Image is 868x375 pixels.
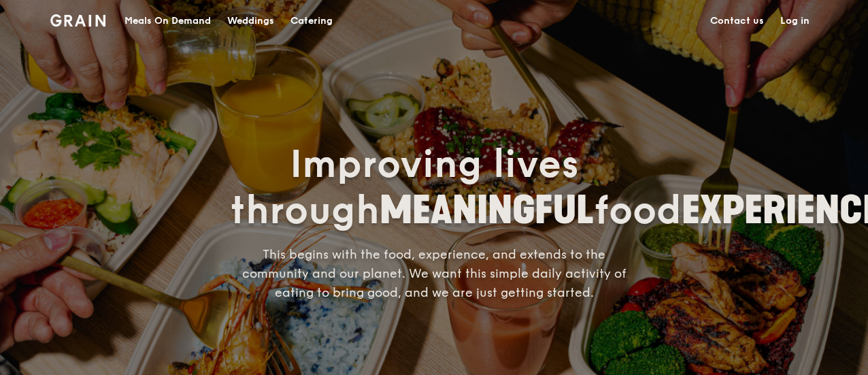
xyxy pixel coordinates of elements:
[282,1,341,42] a: Catering
[290,1,333,42] div: Catering
[227,1,274,42] div: Weddings
[242,247,627,300] span: This begins with the food, experience, and extends to the community and our planet. We want this ...
[50,14,105,27] img: Grain
[124,1,211,42] div: Meals On Demand
[702,1,772,42] a: Contact us
[219,1,282,42] a: Weddings
[380,188,594,233] span: MEANINGFUL
[772,1,818,42] a: Log in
